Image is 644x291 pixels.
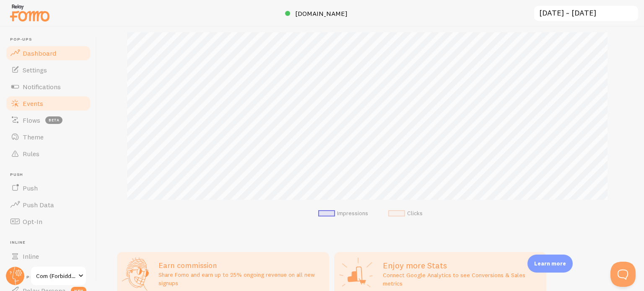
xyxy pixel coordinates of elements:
span: Notifications [23,82,61,91]
a: Rules [5,145,91,162]
li: Clicks [388,210,423,217]
a: Dashboard [5,45,91,62]
span: beta [45,116,62,124]
div: Learn more [527,255,573,273]
span: Push [23,184,38,192]
span: Inline [10,240,91,245]
span: Flows [23,116,40,124]
span: Settings [23,66,47,74]
a: Events [5,95,91,112]
a: Flows beta [5,112,91,129]
a: Notifications [5,78,91,95]
a: Com (Forbiddenfruit) [30,266,87,286]
a: Push Data [5,196,91,213]
span: Rules [23,149,39,158]
iframe: Help Scout Beacon - Open [610,262,636,287]
span: Com (Forbiddenfruit) [36,271,76,281]
a: Theme [5,129,91,145]
li: Impressions [318,210,368,217]
img: Google Analytics [339,257,373,291]
span: Opt-In [23,217,42,226]
h3: Earn commission [158,260,324,270]
span: Events [23,99,43,108]
a: Opt-In [5,213,91,230]
span: Dashboard [23,49,56,57]
a: Inline [5,248,91,265]
a: Push [5,180,91,196]
h2: Enjoy more Stats [383,260,541,271]
p: Connect Google Analytics to see Conversions & Sales metrics [383,271,541,288]
span: Push [10,172,91,178]
span: Push Data [23,201,54,209]
span: Pop-ups [10,37,91,42]
span: Theme [23,133,44,141]
p: Share Fomo and earn up to 25% ongoing revenue on all new signups [158,270,324,287]
img: fomo-relay-logo-orange.svg [9,2,51,23]
a: Settings [5,62,91,78]
span: Inline [23,252,39,260]
p: Learn more [534,260,566,268]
